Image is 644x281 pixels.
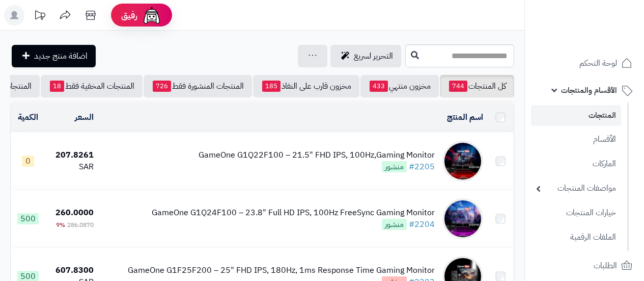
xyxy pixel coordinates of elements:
a: التحرير لسريع [330,45,401,67]
span: 500 [17,213,39,224]
a: الملفات الرقمية [531,226,621,248]
a: مواصفات المنتجات [531,177,621,199]
span: التحرير لسريع [354,50,393,62]
span: 744 [449,81,467,92]
a: السعر [75,111,94,123]
div: SAR [49,161,94,173]
a: المنتجات [531,105,621,126]
a: مخزون قارب على النفاذ185 [253,75,359,97]
span: الطلبات [594,259,617,273]
a: اسم المنتج [447,111,483,123]
a: مخزون منتهي433 [360,75,439,97]
span: منشور [382,161,407,172]
div: GameOne G1Q22F100 – 21.5" FHD IPS, 100Hz,Gaming Monitor [199,149,435,161]
span: الأقسام والمنتجات [561,83,617,97]
a: المنتجات المنشورة فقط726 [144,75,252,97]
span: 286.0870 [67,220,94,229]
a: الماركات [531,153,621,175]
span: 726 [153,81,171,92]
span: 185 [262,81,281,92]
a: تحديثات المنصة [27,5,52,28]
div: GameOne G1Q24F100 – 23.8" Full HD IPS, 100Hz FreeSync Gaming Monitor [152,207,435,219]
span: 0 [22,156,34,167]
a: الأقسام [531,129,621,150]
img: ai-face.png [142,5,162,25]
img: GameOne G1Q22F100 – 21.5" FHD IPS, 100Hz,Gaming Monitor [442,141,483,182]
a: لوحة التحكم [531,51,638,75]
span: لوحة التحكم [579,56,617,70]
span: منشور [382,219,407,230]
a: خيارات المنتجات [531,202,621,224]
span: 9% [56,220,65,229]
a: #2205 [409,161,435,173]
span: رفيق [121,9,137,21]
span: 18 [50,81,64,92]
div: GameOne G1F25F200 – 25" FHD IPS, 180Hz, 1ms Response Time Gaming Monitor [128,265,435,276]
a: اضافة منتج جديد [12,45,96,67]
span: 260.0000 [55,207,94,219]
a: #2204 [409,218,435,231]
img: GameOne G1Q24F100 – 23.8" Full HD IPS, 100Hz FreeSync Gaming Monitor [442,198,483,239]
div: 207.8261 [49,149,94,161]
a: الطلبات [531,253,638,278]
a: كل المنتجات744 [440,75,514,97]
div: 607.8300 [49,265,94,276]
span: 433 [370,81,388,92]
a: الكمية [18,111,38,123]
a: المنتجات المخفية فقط18 [41,75,143,97]
span: اضافة منتج جديد [34,50,88,62]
